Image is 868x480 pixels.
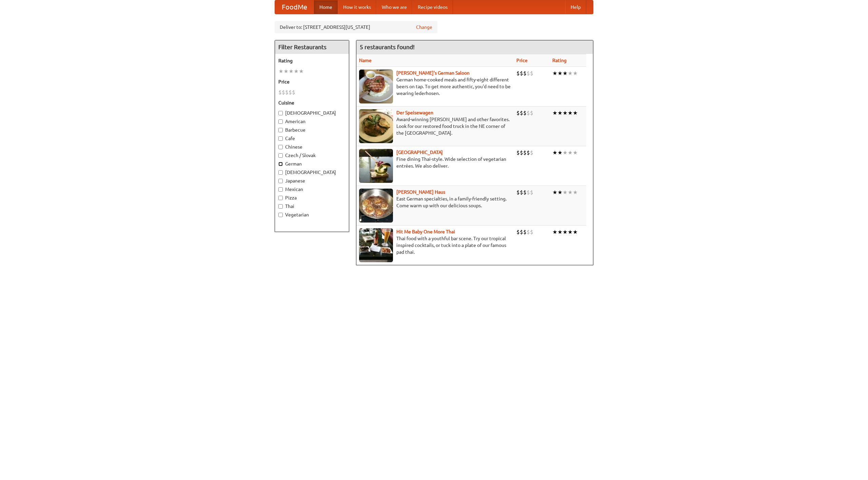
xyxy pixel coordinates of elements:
a: Name [359,58,372,63]
div: Deliver to: [STREET_ADDRESS][US_STATE] [275,21,437,33]
label: Pizza [278,194,346,201]
li: $ [523,149,527,156]
input: German [278,162,283,166]
a: Change [416,24,432,31]
a: Who we are [376,0,412,14]
li: ★ [552,189,557,196]
label: [DEMOGRAPHIC_DATA] [278,169,346,176]
li: ★ [573,109,578,117]
input: Barbecue [278,128,283,132]
li: $ [523,70,527,77]
a: Hit Me Baby One More Thai [396,229,455,234]
li: $ [285,89,289,96]
h5: Rating [278,57,346,64]
li: ★ [552,228,557,236]
li: ★ [568,70,573,77]
li: $ [530,109,533,117]
li: ★ [568,109,573,117]
p: German home-cooked meals and fifty-eight different beers on tap. To get more authentic, you'd nee... [359,76,511,97]
li: ★ [573,189,578,196]
li: $ [289,89,292,96]
li: $ [523,109,527,117]
li: ★ [568,189,573,196]
a: Help [565,0,586,14]
li: ★ [557,109,563,117]
li: $ [530,70,533,77]
label: German [278,160,346,167]
img: babythai.jpg [359,228,393,262]
label: [DEMOGRAPHIC_DATA] [278,110,346,116]
input: Vegetarian [278,213,283,217]
li: $ [516,149,520,156]
a: [GEOGRAPHIC_DATA] [396,150,443,155]
li: ★ [294,68,299,75]
li: ★ [283,68,289,75]
input: [DEMOGRAPHIC_DATA] [278,111,283,115]
li: ★ [552,109,557,117]
li: $ [520,70,523,77]
label: Vegetarian [278,211,346,218]
li: ★ [557,228,563,236]
label: Japanese [278,177,346,184]
p: Thai food with a youthful bar scene. Try our tropical inspired cocktails, or tuck into a plate of... [359,235,511,255]
li: ★ [568,228,573,236]
li: ★ [557,189,563,196]
li: $ [527,189,530,196]
li: ★ [278,68,283,75]
li: $ [516,189,520,196]
img: esthers.jpg [359,70,393,103]
li: $ [523,189,527,196]
p: Fine dining Thai-style. Wide selection of vegetarian entrées. We also deliver. [359,156,511,169]
li: ★ [557,149,563,156]
li: ★ [563,109,568,117]
a: FoodMe [275,0,314,14]
li: $ [530,149,533,156]
li: $ [516,228,520,236]
li: $ [530,228,533,236]
a: Der Speisewagen [396,110,433,115]
li: $ [520,189,523,196]
h5: Cuisine [278,99,346,106]
li: ★ [573,149,578,156]
a: [PERSON_NAME] Haus [396,189,445,195]
li: $ [516,109,520,117]
img: satay.jpg [359,149,393,183]
li: $ [527,149,530,156]
ng-pluralize: 5 restaurants found! [360,44,415,50]
label: American [278,118,346,125]
li: $ [292,89,295,96]
li: ★ [552,70,557,77]
h4: Filter Restaurants [275,40,349,54]
a: Home [314,0,338,14]
li: $ [527,109,530,117]
li: ★ [573,228,578,236]
li: ★ [563,70,568,77]
input: [DEMOGRAPHIC_DATA] [278,170,283,175]
li: $ [527,70,530,77]
a: Rating [552,58,567,63]
li: $ [278,89,282,96]
li: ★ [299,68,304,75]
a: Recipe videos [412,0,453,14]
p: Award-winning [PERSON_NAME] and other favorites. Look for our restored food truck in the NE corne... [359,116,511,136]
input: Mexican [278,187,283,192]
li: $ [516,70,520,77]
label: Mexican [278,186,346,193]
a: [PERSON_NAME]'s German Saloon [396,70,470,76]
label: Thai [278,203,346,210]
label: Czech / Slovak [278,152,346,159]
li: ★ [563,189,568,196]
li: ★ [573,70,578,77]
label: Cafe [278,135,346,142]
li: ★ [563,149,568,156]
input: Japanese [278,179,283,183]
li: ★ [552,149,557,156]
input: Chinese [278,145,283,149]
li: $ [520,149,523,156]
li: $ [520,109,523,117]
